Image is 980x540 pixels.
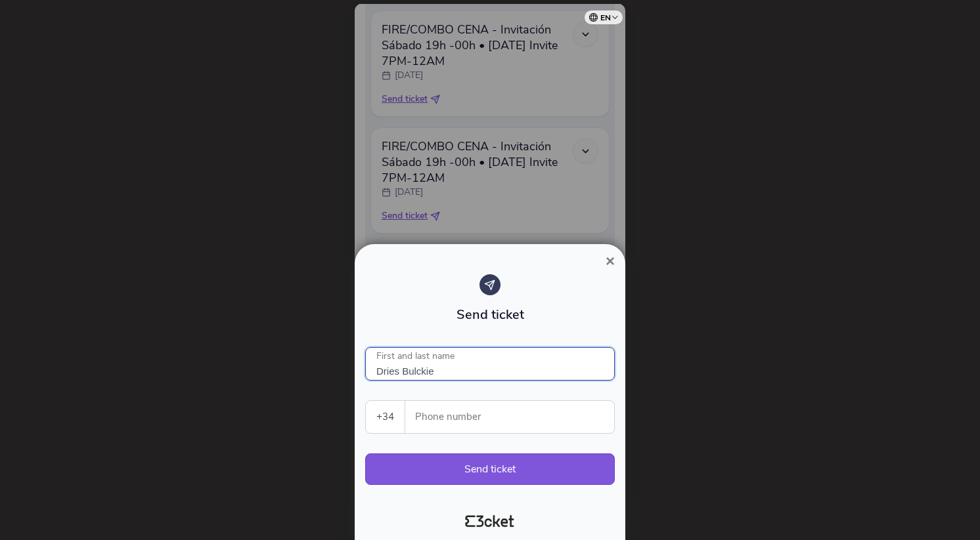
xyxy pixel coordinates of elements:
input: Phone number [416,401,614,433]
button: Send ticket [365,453,615,485]
label: First and last name [365,347,466,366]
span: × [606,252,615,270]
input: First and last name [365,347,615,381]
label: Phone number [405,401,615,433]
span: Send ticket [457,306,524,323]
